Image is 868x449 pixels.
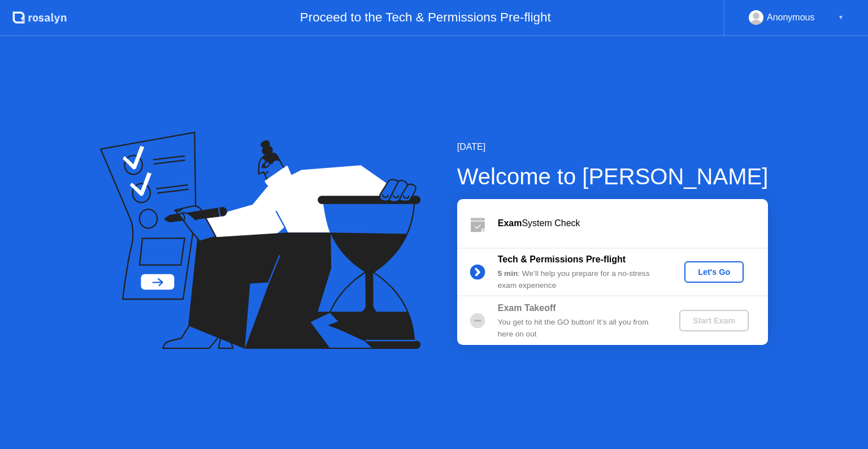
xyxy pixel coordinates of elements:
b: Tech & Permissions Pre-flight [498,254,626,264]
div: Start Exam [684,316,744,325]
b: Exam Takeoff [498,303,556,313]
button: Let's Go [684,261,744,283]
div: Anonymous [767,10,815,25]
div: [DATE] [457,140,769,154]
div: You get to hit the GO button! It’s all you from here on out [498,317,661,340]
button: Start Exam [679,310,749,331]
div: Let's Go [689,267,739,277]
b: Exam [498,218,522,228]
div: System Check [498,217,768,230]
div: : We’ll help you prepare for a no-stress exam experience [498,268,661,291]
div: ▼ [838,10,844,25]
b: 5 min [498,269,518,278]
div: Welcome to [PERSON_NAME] [457,159,769,193]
